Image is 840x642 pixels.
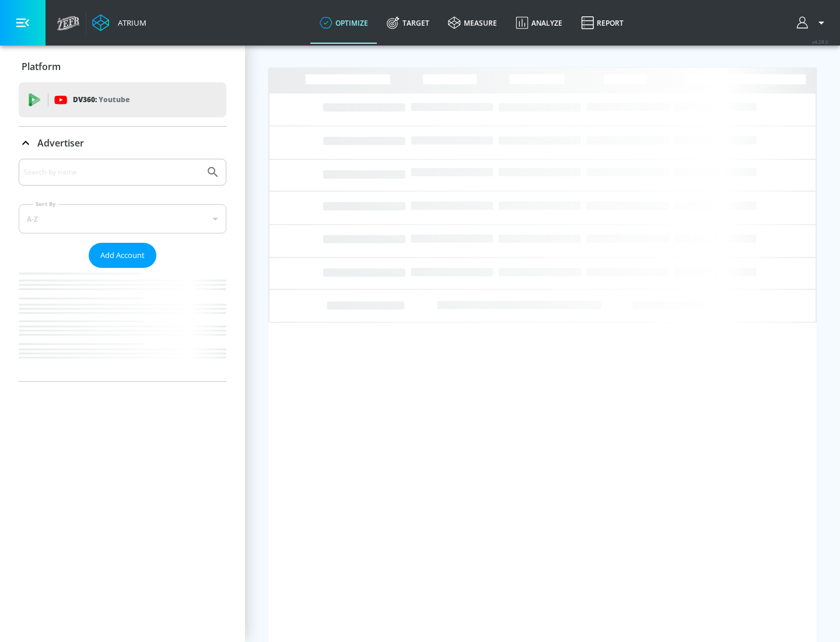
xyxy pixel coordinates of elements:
a: Analyze [506,2,572,44]
div: A-Z [19,204,226,233]
div: Advertiser [19,127,226,159]
p: Youtube [99,93,129,106]
a: optimize [310,2,377,44]
label: Sort By [33,200,58,208]
p: Platform [22,60,61,73]
a: Report [572,2,633,44]
a: Atrium [92,14,146,32]
a: Target [377,2,439,44]
span: v 4.28.0 [812,39,828,45]
div: Platform [19,50,226,83]
p: Advertiser [37,137,84,149]
a: measure [439,2,506,44]
input: Search by name [23,165,200,180]
button: Add Account [89,243,156,268]
nav: list of Advertiser [19,268,226,381]
div: Atrium [113,18,146,28]
span: Add Account [100,249,145,262]
div: DV360: Youtube [19,82,226,117]
p: DV360: [73,93,129,106]
div: Advertiser [19,159,226,381]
